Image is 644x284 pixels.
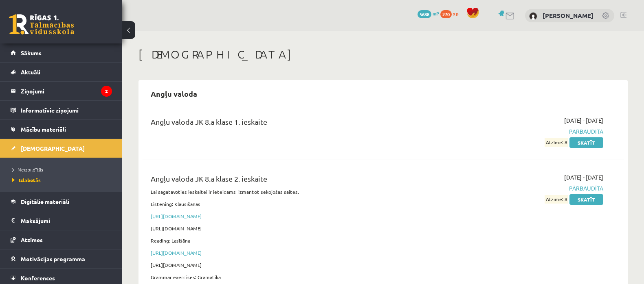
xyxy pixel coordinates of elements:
span: Pārbaudīta [461,127,603,136]
span: Motivācijas programma [21,255,85,262]
a: [URL][DOMAIN_NAME] [151,213,202,219]
a: [URL][DOMAIN_NAME] [151,249,202,256]
a: Maksājumi [11,211,112,230]
a: Ziņojumi2 [11,82,112,100]
a: 270 xp [440,10,462,17]
div: Angļu valoda JK 8.a klase 2. ieskaite [151,173,448,188]
a: Neizpildītās [12,166,114,173]
a: Skatīt [569,137,603,148]
span: Digitālie materiāli [21,198,69,205]
p: Lai sagatavoties ieskaitei ir ieteicams izmantot sekojošas saites. [151,188,448,195]
span: xp [453,10,458,17]
span: Neizpildītās [12,166,43,173]
a: Skatīt [569,194,603,205]
a: Sākums [11,43,112,62]
legend: Ziņojumi [21,82,112,100]
span: [DEMOGRAPHIC_DATA] [21,145,85,152]
a: [DEMOGRAPHIC_DATA] [11,139,112,158]
span: 270 [440,10,452,18]
span: Atzīme: 8 [545,195,568,204]
img: Ardis Slakteris [529,12,537,20]
span: Izlabotās [12,177,41,183]
span: [DATE] - [DATE] [564,173,603,182]
p: [URL][DOMAIN_NAME] [151,225,448,232]
a: Aktuāli [11,63,112,81]
h1: [DEMOGRAPHIC_DATA] [138,48,628,61]
span: Atzīme: 8 [545,138,568,147]
span: mP [433,10,439,17]
span: [DATE] - [DATE] [564,116,603,125]
span: Atzīmes [21,236,43,243]
a: [PERSON_NAME] [543,11,593,20]
a: Rīgas 1. Tālmācības vidusskola [9,14,74,35]
div: Angļu valoda JK 8.a klase 1. ieskaite [151,116,448,131]
legend: Maksājumi [21,211,112,230]
p: Grammar exercises: Gramatika [151,273,448,281]
p: [URL][DOMAIN_NAME] [151,261,448,269]
a: 5688 mP [418,10,439,17]
i: 2 [101,86,112,97]
span: Sākums [21,49,42,56]
span: Konferences [21,274,55,282]
a: Motivācijas programma [11,249,112,268]
span: Mācību materiāli [21,126,66,133]
a: Mācību materiāli [11,120,112,139]
span: Pārbaudīta [461,184,603,193]
span: Aktuāli [21,68,40,76]
span: 5688 [418,10,431,18]
a: Informatīvie ziņojumi [11,101,112,119]
p: Reading: Lasīšāna [151,237,448,244]
legend: Informatīvie ziņojumi [21,101,112,119]
a: Atzīmes [11,230,112,249]
a: Digitālie materiāli [11,192,112,211]
h2: Angļu valoda [143,84,205,103]
a: Izlabotās [12,176,114,184]
p: Listening: Klausīšānas [151,200,448,208]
